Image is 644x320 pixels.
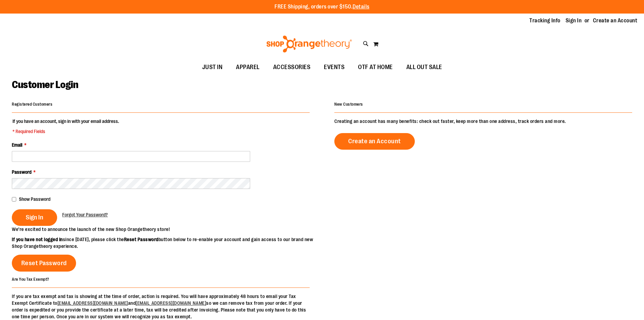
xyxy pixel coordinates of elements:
[12,79,78,90] span: Customer Login
[236,60,260,75] span: APPAREL
[62,211,108,218] a: Forgot Your Password?
[275,3,369,11] p: FREE Shipping, orders over $150.
[593,17,638,24] a: Create an Account
[566,17,582,24] a: Sign In
[353,4,369,10] a: Details
[529,17,560,24] a: Tracking Info
[273,60,311,75] span: ACCESSORIES
[12,102,52,107] strong: Registered Customers
[348,137,401,145] span: Create an Account
[57,300,128,306] a: [EMAIL_ADDRESS][DOMAIN_NAME]
[12,118,120,135] legend: If you have an account, sign in with your email address.
[202,60,223,75] span: JUST IN
[334,133,415,150] a: Create an Account
[12,236,322,250] p: since [DATE], please click the button below to re-enable your account and gain access to our bran...
[12,142,22,148] span: Email
[62,212,108,217] span: Forgot Your Password?
[26,214,43,221] span: Sign In
[358,60,393,75] span: OTF AT HOME
[334,118,632,125] p: Creating an account has many benefits: check out faster, keep more than one address, track orders...
[21,259,67,267] span: Reset Password
[12,226,322,233] p: We’re excited to announce the launch of the new Shop Orangetheory store!
[13,128,119,135] span: * Required Fields
[324,60,344,75] span: EVENTS
[124,237,159,242] strong: Reset Password
[12,277,49,281] strong: Are You Tax Exempt?
[12,255,76,272] a: Reset Password
[12,209,57,226] button: Sign In
[136,300,206,306] a: [EMAIL_ADDRESS][DOMAIN_NAME]
[265,36,353,52] img: Shop Orangetheory
[406,60,442,75] span: ALL OUT SALE
[12,237,63,242] strong: If you have not logged in
[12,293,310,320] p: If you are tax exempt and tax is showing at the time of order, action is required. You will have ...
[334,102,363,107] strong: New Customers
[19,196,50,202] span: Show Password
[12,169,31,175] span: Password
